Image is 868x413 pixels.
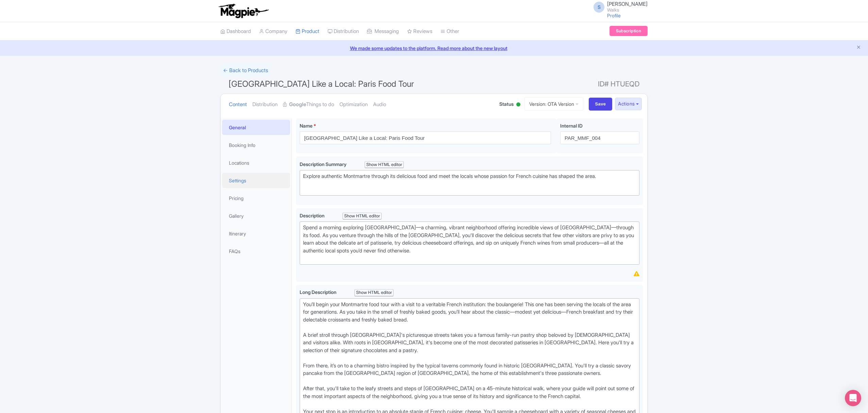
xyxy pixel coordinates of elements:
[252,94,278,115] a: Distribution
[328,22,359,41] a: Distribution
[440,22,459,41] a: Other
[296,22,319,41] a: Product
[222,244,290,259] a: FAQs
[607,8,648,12] small: Walks
[339,94,368,115] a: Optimization
[300,123,313,129] span: Name
[607,1,648,7] span: [PERSON_NAME]
[303,172,636,188] div: Explore authentic Montmartre through its delicious food and meet the locals whose passion for Fre...
[515,100,522,110] div: Active
[220,22,251,41] a: Dashboard
[598,77,639,91] span: ID# HTUEQD
[589,98,613,111] input: Save
[222,226,290,241] a: Itinerary
[259,22,287,41] a: Company
[300,289,337,295] span: Long Description
[607,13,621,18] a: Profile
[222,120,290,135] a: General
[560,123,583,129] span: Internal ID
[373,94,386,115] a: Audio
[594,2,604,13] span: S
[220,64,271,77] a: ← Back to Products
[589,1,648,12] a: S [PERSON_NAME] Walks
[300,161,348,167] span: Description Summary
[222,155,290,170] a: Locations
[229,79,414,89] span: [GEOGRAPHIC_DATA] Like a Local: Paris Food Tour
[303,224,636,262] div: Spend a morning exploring [GEOGRAPHIC_DATA]—a charming, vibrant neighborhood offering incredible ...
[524,97,583,111] a: Version: OTA Version
[610,26,648,36] a: Subscription
[407,22,432,41] a: Reviews
[217,3,270,18] img: logo-ab69f6fb50320c5b225c76a69d11143b.png
[222,208,290,224] a: Gallery
[354,289,394,296] div: Show HTML editor
[283,94,334,115] a: GoogleThings to do
[856,44,861,52] button: Close announcement
[367,22,399,41] a: Messaging
[222,137,290,153] a: Booking Info
[229,94,247,115] a: Content
[615,98,642,110] button: Actions
[222,173,290,188] a: Settings
[222,191,290,206] a: Pricing
[300,213,325,218] span: Description
[365,161,404,168] div: Show HTML editor
[343,213,382,220] div: Show HTML editor
[845,390,861,406] div: Open Intercom Messenger
[499,100,514,108] span: Status
[4,45,864,52] a: We made some updates to the platform. Read more about the new layout
[289,101,306,109] strong: Google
